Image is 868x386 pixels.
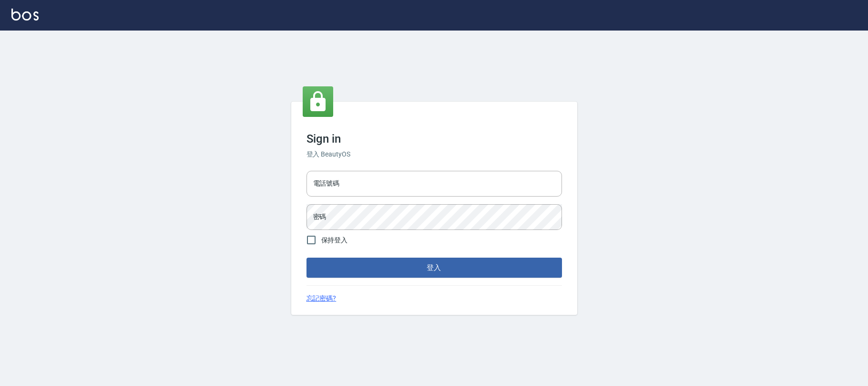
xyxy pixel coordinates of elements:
[306,132,562,146] h3: Sign in
[321,235,348,245] span: 保持登入
[306,258,562,278] button: 登入
[306,293,337,303] a: 忘記密碼?
[11,9,39,21] img: Logo
[306,149,562,159] h6: 登入 BeautyOS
